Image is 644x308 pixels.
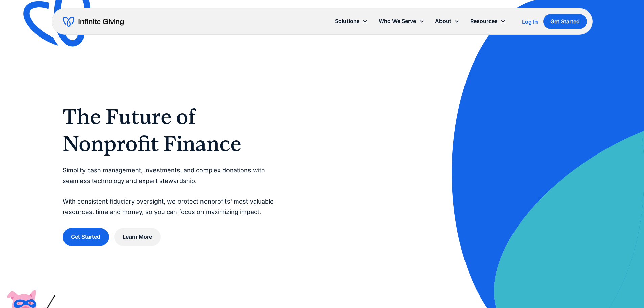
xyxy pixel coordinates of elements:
div: Solutions [335,17,360,26]
a: Log In [522,18,538,26]
a: Get Started [63,228,109,246]
a: Learn More [114,228,161,246]
div: About [435,17,451,26]
div: Who We Serve [379,17,416,26]
div: Log In [522,19,538,24]
a: Get Started [543,14,587,29]
h1: The Future of Nonprofit Finance [63,103,281,157]
p: Simplify cash management, investments, and complex donations with seamless technology and expert ... [63,165,281,217]
div: Resources [470,17,498,26]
